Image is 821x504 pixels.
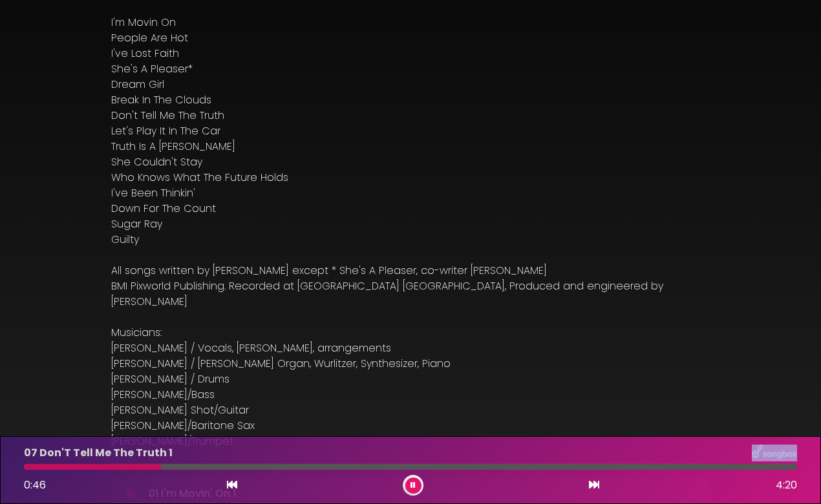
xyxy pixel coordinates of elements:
p: People Are Hot [111,30,710,46]
p: She's A Pleaser* [111,61,710,77]
p: [PERSON_NAME] / [PERSON_NAME] Organ, Wurlitzer, Synthesizer, Piano [111,356,710,372]
p: [PERSON_NAME] / Vocals, [PERSON_NAME], arrangements [111,341,710,356]
p: Guilty [111,232,710,247]
p: Truth Is A [PERSON_NAME] [111,139,710,154]
p: [PERSON_NAME]/Bass [111,387,710,403]
p: Don't Tell Me The Truth [111,108,710,123]
p: I've Lost Faith [111,46,710,61]
p: BMI Pixworld Publishing. Recorded at [GEOGRAPHIC_DATA] [GEOGRAPHIC_DATA], Produced and engineered... [111,278,710,310]
img: songbox-logo-white.png [752,445,797,461]
p: 07 Don'T Tell Me The Truth 1 [24,445,173,461]
span: 4:20 [776,478,797,493]
p: [PERSON_NAME] / Drums [111,372,710,387]
p: She Couldn't Stay [111,154,710,170]
p: Sugar Ray [111,216,710,232]
p: [PERSON_NAME] Shot/Guitar [111,403,710,418]
p: Dream Girl [111,77,710,92]
p: Musicians: [111,325,710,341]
p: All songs written by [PERSON_NAME] except * She's A Pleaser, co-writer [PERSON_NAME] [111,263,710,278]
p: [PERSON_NAME]/Baritone Sax [111,418,710,434]
p: Down For The Count [111,201,710,216]
span: 0:46 [24,478,46,492]
p: Let's Play It In The Car [111,123,710,139]
p: I'm Movin On [111,15,710,30]
p: I've Been Thinkin' [111,185,710,201]
p: [PERSON_NAME]/Trumpet [111,434,710,449]
p: Who Knows What The Future Holds [111,170,710,185]
p: Break In The Clouds [111,92,710,108]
